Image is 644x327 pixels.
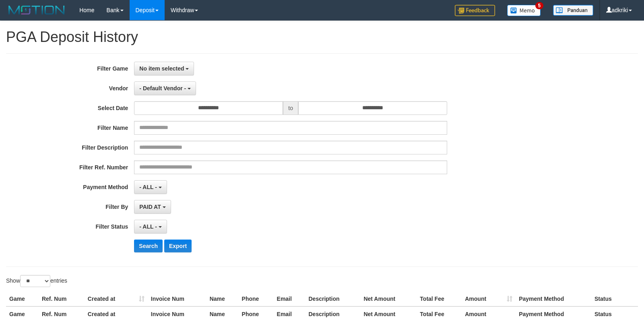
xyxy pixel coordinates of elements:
[516,292,591,306] th: Payment Method
[85,292,148,306] th: Created at
[139,85,186,92] span: - Default Vendor -
[134,62,194,75] button: No item selected
[239,306,274,321] th: Phone
[305,306,361,321] th: Description
[85,306,148,321] th: Created at
[139,204,161,210] span: PAID AT
[417,292,462,306] th: Total Fee
[39,306,85,321] th: Ref. Num
[6,4,67,16] img: MOTION_logo.png
[6,306,39,321] th: Game
[360,292,417,306] th: Net Amount
[134,240,163,252] button: Search
[283,101,298,115] span: to
[274,306,305,321] th: Email
[6,275,67,287] label: Show entries
[134,81,196,95] button: - Default Vendor -
[206,306,239,321] th: Name
[20,275,50,287] select: Showentries
[462,306,516,321] th: Amount
[134,200,171,214] button: PAID AT
[417,306,462,321] th: Total Fee
[462,292,516,306] th: Amount
[139,223,157,230] span: - ALL -
[591,292,638,306] th: Status
[455,5,495,16] img: Feedback.jpg
[553,5,593,16] img: panduan.png
[139,184,157,190] span: - ALL -
[239,292,274,306] th: Phone
[164,240,192,252] button: Export
[274,292,305,306] th: Email
[516,306,591,321] th: Payment Method
[6,29,638,45] h1: PGA Deposit History
[39,292,85,306] th: Ref. Num
[148,292,206,306] th: Invoice Num
[134,220,167,233] button: - ALL -
[206,292,239,306] th: Name
[360,306,417,321] th: Net Amount
[139,65,184,72] span: No item selected
[591,306,638,321] th: Status
[305,292,361,306] th: Description
[148,306,206,321] th: Invoice Num
[6,292,39,306] th: Game
[535,2,544,9] span: 5
[507,5,541,16] img: Button%20Memo.svg
[134,180,167,194] button: - ALL -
